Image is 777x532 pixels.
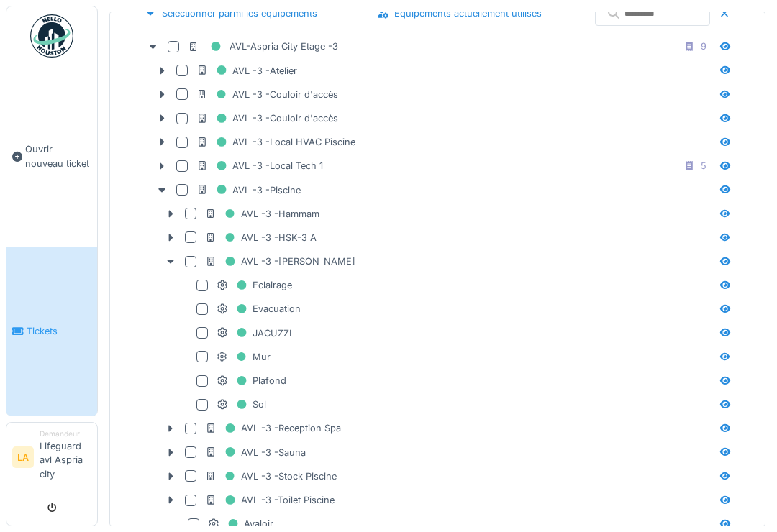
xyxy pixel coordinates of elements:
[217,372,286,390] div: Plafond
[217,324,291,342] div: JACUZZI
[30,14,73,58] img: Badge_color-CXgf-gQk.svg
[12,446,34,468] li: LA
[205,444,306,462] div: AVL -3 -Sauna
[205,419,341,437] div: AVL -3 -Reception Spa
[196,86,338,104] div: AVL -3 -Couloir d'accès
[25,142,91,170] span: Ouvrir nouveau ticket
[217,276,292,294] div: Eclairage
[40,428,91,439] div: Demandeur
[196,109,338,127] div: AVL -3 -Couloir d'accès
[217,300,301,318] div: Evacuation
[701,40,706,53] div: 9
[205,491,335,509] div: AVL -3 -Toilet Piscine
[196,62,297,80] div: AVL -3 -Atelier
[217,395,266,413] div: Sol
[40,428,91,487] li: Lifeguard avl Aspria city
[6,247,97,416] a: Tickets
[139,4,323,23] div: Sélectionner parmi les équipements
[27,324,91,338] span: Tickets
[205,229,317,247] div: AVL -3 -HSK-3 A
[12,428,91,490] a: LA DemandeurLifeguard avl Aspria city
[188,37,338,55] div: AVL-Aspria City Etage -3
[205,252,355,270] div: AVL -3 -[PERSON_NAME]
[371,4,547,23] div: Équipements actuellement utilisés
[6,65,97,247] a: Ouvrir nouveau ticket
[217,348,271,366] div: Mur
[196,157,323,175] div: AVL -3 -Local Tech 1
[196,181,301,199] div: AVL -3 -Piscine
[196,133,355,151] div: AVL -3 -Local HVAC Piscine
[205,205,319,223] div: AVL -3 -Hammam
[701,159,706,173] div: 5
[205,467,337,485] div: AVL -3 -Stock Piscine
